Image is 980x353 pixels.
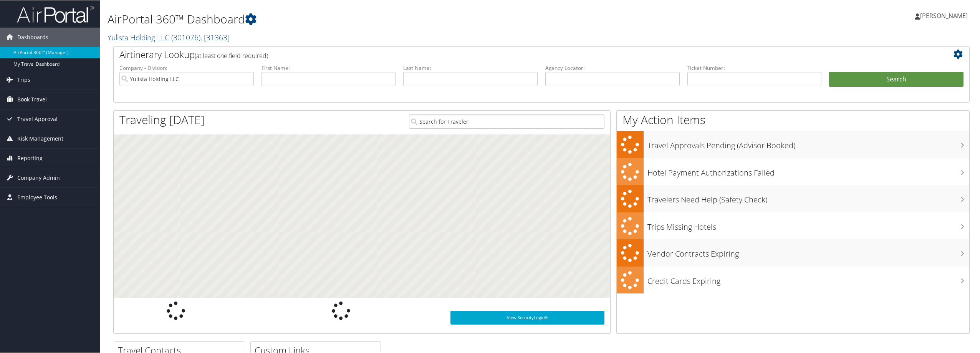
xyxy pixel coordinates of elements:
h3: Trips Missing Hotels [647,217,969,232]
h1: AirPortal 360™ Dashboard [108,11,686,27]
span: Trips [17,70,30,89]
h3: Travel Approvals Pending (Advisor Booked) [647,136,969,151]
h3: Hotel Payment Authorizations Failed [647,163,969,178]
button: Search [829,71,963,87]
a: Trips Missing Hotels [617,212,969,239]
a: View SecurityLogic® [450,310,604,324]
img: airportal-logo.png [17,5,94,23]
label: Company - Division: [119,64,254,71]
h3: Credit Cards Expiring [647,272,969,286]
h3: Vendor Contracts Expiring [647,244,969,259]
a: Vendor Contracts Expiring [617,239,969,266]
label: Last Name: [403,64,538,71]
span: Book Travel [17,89,47,109]
h2: Airtinerary Lookup [119,48,892,61]
span: (at least one field required) [195,51,268,60]
span: , [ 31363 ] [200,32,230,42]
h1: Traveling [DATE] [119,111,205,128]
a: [PERSON_NAME] [915,4,975,27]
h3: Travelers Need Help (Safety Check) [647,190,969,205]
h1: My Action Items [617,111,969,128]
span: Employee Tools [17,187,57,207]
span: ( 301076 ) [171,32,200,42]
span: Company Admin [17,168,60,187]
span: [PERSON_NAME] [920,11,968,20]
a: Travel Approvals Pending (Advisor Booked) [617,131,969,158]
span: Reporting [17,148,43,167]
input: Search for Traveler [409,114,604,128]
label: First Name: [262,64,396,71]
a: Credit Cards Expiring [617,266,969,293]
a: Yulista Holding LLC [108,32,230,42]
a: Travelers Need Help (Safety Check) [617,185,969,212]
label: Ticket Number: [687,64,822,71]
span: Travel Approval [17,109,58,128]
label: Agency Locator: [545,64,680,71]
span: Risk Management [17,129,63,148]
a: Hotel Payment Authorizations Failed [617,158,969,185]
span: Dashboards [17,27,48,46]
